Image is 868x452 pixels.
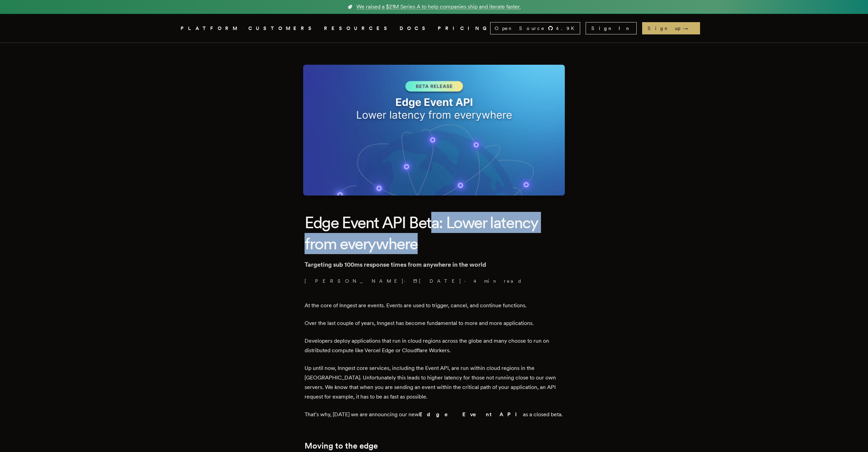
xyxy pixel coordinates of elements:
[419,411,523,418] strong: Edge Event API
[161,14,707,43] nav: Global
[305,318,563,328] p: Over the last couple of years, Inngest has become fundamental to more and more applications.
[303,65,565,196] img: Featured image for Edge Event API Beta: Lower latency from everywhere blog post
[642,22,700,34] a: Sign up
[474,278,522,284] span: 4 min read
[438,24,490,33] a: PRICING
[356,3,521,11] span: We raised a $21M Series A to help companies ship and iterate faster.
[305,336,563,355] p: Developers deploy applications that run in cloud regions across the globe and many choose to run ...
[556,25,578,32] span: 4.9 K
[400,24,430,33] a: DOCS
[683,25,695,32] span: →
[181,24,240,33] button: PLATFORM
[248,24,316,33] a: CUSTOMERS
[495,25,545,32] span: Open Source
[305,363,563,402] p: Up until now, Inngest core services, including the Event API, are run within cloud regions in the...
[324,24,391,33] button: RESOURCES
[413,278,462,284] span: [DATE]
[586,22,637,34] a: Sign In
[305,212,563,254] h1: Edge Event API Beta: Lower latency from everywhere
[305,441,563,451] h2: Moving to the edge
[305,301,563,310] p: At the core of Inngest are events. Events are used to trigger, cancel, and continue functions.
[305,410,563,419] p: That’s why, [DATE] we are announcing our new as a closed beta.
[305,278,563,284] p: [PERSON_NAME] · ·
[305,260,563,269] p: Targeting sub 100ms response times from anywhere in the world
